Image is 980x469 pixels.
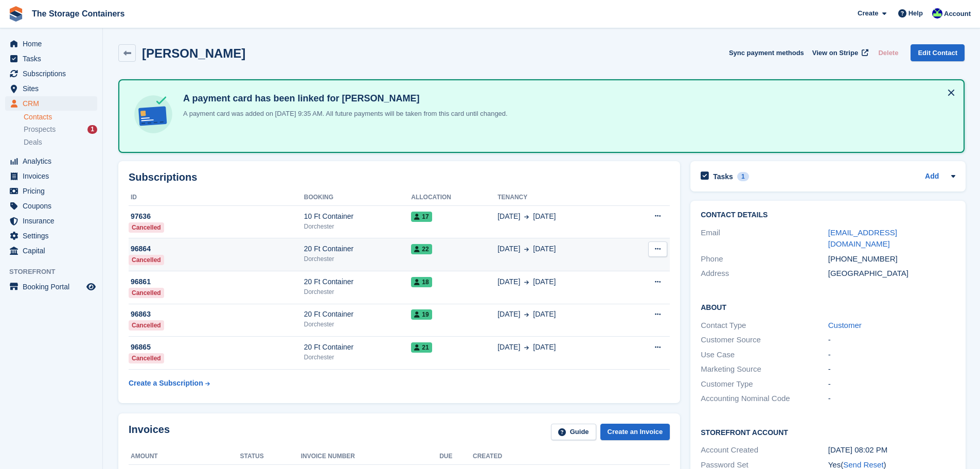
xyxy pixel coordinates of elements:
span: [DATE] [533,211,556,222]
span: [DATE] [533,342,556,353]
a: menu [5,81,97,96]
span: Coupons [23,199,84,213]
a: Guide [551,424,596,441]
div: 96861 [129,276,304,287]
span: CRM [23,96,84,111]
a: Prospects 1 [24,124,97,135]
div: Cancelled [129,222,164,233]
div: - [828,334,955,346]
span: Tasks [23,51,84,66]
span: 21 [411,342,432,353]
th: Status [240,448,300,465]
img: Stacy Williams [932,8,942,19]
div: Marketing Source [701,363,828,375]
h2: [PERSON_NAME] [142,46,245,60]
span: Deals [24,137,42,147]
a: menu [5,154,97,168]
th: Booking [304,189,411,206]
a: menu [5,51,97,66]
span: [DATE] [497,244,520,254]
div: - [828,363,955,375]
span: Invoices [23,169,84,183]
a: Create a Subscription [129,374,210,393]
h2: Contact Details [701,211,955,219]
a: menu [5,66,97,81]
th: ID [129,189,304,206]
a: Send Reset [843,460,883,469]
div: Cancelled [129,353,164,363]
div: Email [701,227,828,250]
span: Booking Portal [23,280,84,294]
div: 20 Ft Container [304,244,411,254]
th: Amount [129,448,240,465]
span: 22 [411,244,432,254]
span: Storefront [9,267,102,277]
a: menu [5,214,97,228]
a: menu [5,184,97,198]
span: [DATE] [497,342,520,353]
h2: Tasks [713,172,733,181]
span: Pricing [23,184,84,198]
button: Delete [874,44,902,61]
th: Allocation [411,189,497,206]
div: Account Created [701,444,828,456]
div: - [828,378,955,390]
div: 20 Ft Container [304,342,411,353]
a: Contacts [24,112,97,122]
div: 10 Ft Container [304,211,411,222]
span: Help [908,8,923,19]
th: Created [473,448,615,465]
div: 20 Ft Container [304,309,411,320]
h2: Invoices [129,424,170,441]
a: Edit Contact [911,44,965,61]
div: Dorchester [304,222,411,231]
span: Capital [23,244,84,258]
div: 1 [737,172,749,181]
div: 1 [87,125,97,134]
span: 18 [411,277,432,287]
span: Home [23,37,84,51]
span: Create [858,8,878,19]
h2: Storefront Account [701,427,955,437]
span: 19 [411,309,432,320]
th: Due [439,448,473,465]
h2: Subscriptions [129,171,670,183]
div: Address [701,268,828,280]
span: Settings [23,229,84,243]
span: [DATE] [533,309,556,320]
a: menu [5,96,97,111]
a: Create an Invoice [600,424,670,441]
p: A payment card was added on [DATE] 9:35 AM. All future payments will be taken from this card unti... [179,109,508,119]
button: Sync payment methods [729,44,804,61]
div: 96865 [129,342,304,353]
span: Subscriptions [23,66,84,81]
div: Customer Type [701,378,828,390]
span: [DATE] [533,244,556,254]
span: [DATE] [497,211,520,222]
span: Sites [23,81,84,96]
div: Dorchester [304,254,411,264]
a: menu [5,37,97,51]
span: Account [944,9,971,19]
div: Contact Type [701,320,828,332]
div: 96864 [129,244,304,254]
div: [GEOGRAPHIC_DATA] [828,268,955,280]
a: Customer [828,321,862,329]
span: [DATE] [497,309,520,320]
a: menu [5,199,97,213]
h4: A payment card has been linked for [PERSON_NAME] [179,93,508,105]
a: Add [925,171,939,183]
a: [EMAIL_ADDRESS][DOMAIN_NAME] [828,228,897,249]
div: Dorchester [304,287,411,297]
div: Dorchester [304,353,411,362]
a: menu [5,244,97,258]
div: Cancelled [129,255,164,265]
div: Dorchester [304,320,411,329]
a: Deals [24,137,97,148]
span: View on Stripe [812,48,858,58]
div: 96863 [129,309,304,320]
div: Phone [701,253,828,265]
a: View on Stripe [808,44,870,61]
div: - [828,349,955,361]
span: ( ) [841,460,886,469]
